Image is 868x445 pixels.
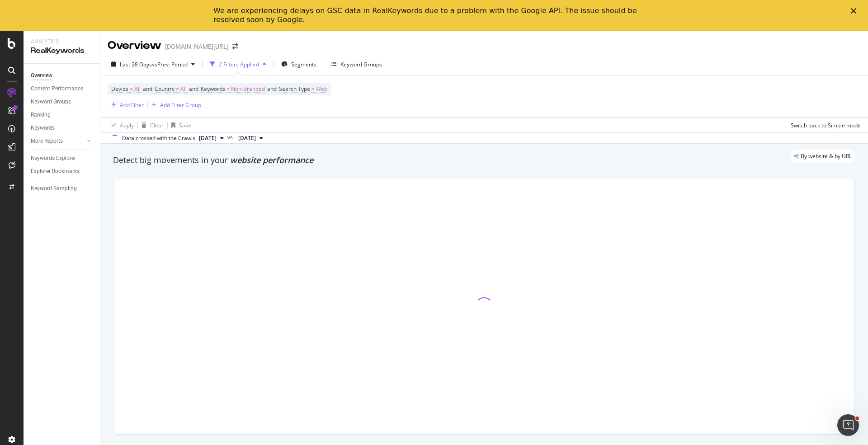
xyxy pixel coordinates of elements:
[340,61,382,68] div: Keyword Groups
[31,97,71,107] div: Keyword Groups
[148,99,201,110] button: Add Filter Group
[179,122,191,129] div: Save
[120,122,134,129] div: Apply
[195,133,227,144] button: [DATE]
[199,134,217,142] span: 2025 Oct. 3rd
[180,83,187,95] span: All
[143,85,152,93] span: and
[206,57,270,71] button: 2 Filters Applied
[120,101,144,109] div: Add Filter
[31,71,52,80] div: Overview
[31,123,94,133] a: Keywords
[31,167,80,176] div: Explorer Bookmarks
[150,122,164,129] div: Clear
[165,42,229,51] div: [DOMAIN_NAME][URL]
[328,57,386,71] button: Keyword Groups
[111,85,128,93] span: Device
[134,83,141,95] span: All
[219,61,259,68] div: 2 Filters Applied
[168,118,191,132] button: Save
[851,8,860,14] div: Close
[801,154,852,159] span: By website & by URL
[152,61,188,68] span: vs Prev. Period
[155,85,175,93] span: Country
[31,110,94,120] a: Ranking
[31,154,94,163] a: Keywords Explorer
[108,118,134,132] button: Apply
[122,134,195,142] div: Data crossed with the Crawls
[31,84,83,94] div: Content Performance
[120,61,152,68] span: Last 28 Days
[238,134,256,142] span: 2025 Sep. 12th
[279,85,310,93] span: Search Type
[31,46,93,56] div: RealKeywords
[130,85,133,93] span: =
[108,99,144,110] button: Add Filter
[31,184,77,193] div: Keyword Sampling
[267,85,277,93] span: and
[31,97,94,107] a: Keyword Groups
[231,83,265,95] span: Non-Branded
[31,38,93,46] div: Analytics
[108,38,161,53] div: Overview
[31,136,63,146] div: More Reports
[31,84,94,94] a: Content Performance
[790,150,855,163] div: legacy label
[226,85,230,93] span: =
[787,118,861,132] button: Switch back to Simple mode
[235,133,267,144] button: [DATE]
[31,123,55,133] div: Keywords
[176,85,179,93] span: =
[138,118,164,132] button: Clear
[31,71,94,80] a: Overview
[278,57,320,71] button: Segments
[201,85,225,93] span: Keywords
[791,122,861,129] div: Switch back to Simple mode
[232,43,238,50] div: arrow-right-arrow-left
[311,85,315,93] span: =
[31,154,76,163] div: Keywords Explorer
[189,85,198,93] span: and
[837,414,859,436] iframe: Intercom live chat
[31,136,85,146] a: More Reports
[108,57,198,71] button: Last 28 DaysvsPrev. Period
[31,110,51,120] div: Ranking
[160,101,201,109] div: Add Filter Group
[227,133,235,141] span: vs
[31,167,94,176] a: Explorer Bookmarks
[31,184,94,193] a: Keyword Sampling
[213,6,640,24] div: We are experiencing delays on GSC data in RealKeywords due to a problem with the Google API. The ...
[291,61,316,68] span: Segments
[316,83,327,95] span: Web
